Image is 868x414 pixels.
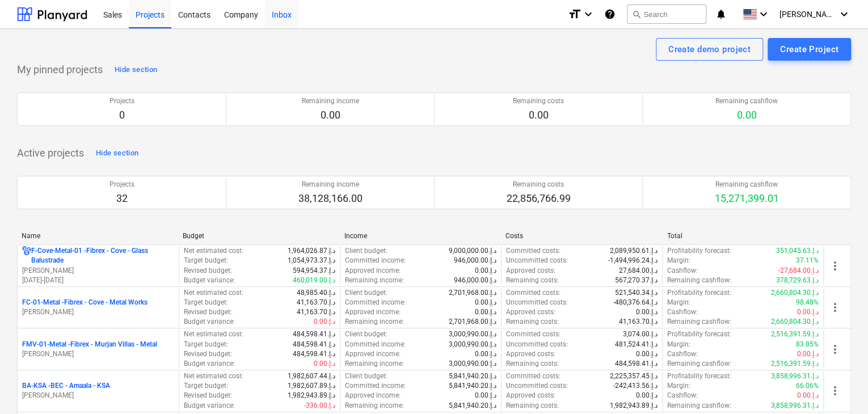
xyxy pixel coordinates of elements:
[615,288,658,298] p: 521,540.34د.إ.‏
[184,401,235,411] p: Budget variance :
[183,232,335,240] div: Budget
[293,329,335,339] p: 484,598.41د.إ.‏
[796,340,819,349] p: 83.85%
[345,359,404,369] p: Remaining income :
[506,288,561,298] p: Committed costs :
[184,349,232,359] p: Revised budget :
[771,371,819,381] p: 3,858,996.31د.إ.‏
[513,96,564,106] p: Remaining costs
[667,381,690,391] p: Margin :
[475,266,496,276] p: 0.00د.إ.‏
[667,340,690,349] p: Margin :
[449,246,496,256] p: 9,000,000.00د.إ.‏
[22,381,174,400] div: BA-KSA -BEC - Amaala - KSA[PERSON_NAME]
[293,340,335,349] p: 484,598.41د.إ.‏
[304,401,335,411] p: -336.00د.إ.‏
[780,42,838,57] div: Create Project
[288,381,335,391] p: 1,982,607.89د.إ.‏
[109,180,134,189] p: Projects
[184,359,235,369] p: Budget variance :
[345,329,387,339] p: Client budget :
[449,401,496,411] p: 5,841,940.20د.إ.‏
[184,371,243,381] p: Net estimated cost :
[22,391,174,400] p: [PERSON_NAME]
[667,317,731,327] p: Remaining cashflow :
[667,232,819,240] div: Total
[345,276,404,285] p: Remaining income :
[636,349,658,359] p: 0.00د.إ.‏
[345,401,404,411] p: Remaining income :
[797,349,819,359] p: 0.00د.إ.‏
[506,317,559,327] p: Remaining costs :
[506,381,568,391] p: Uncommitted costs :
[656,38,763,61] button: Create demo project
[797,307,819,317] p: 0.00د.إ.‏
[506,371,561,381] p: Committed costs :
[293,349,335,359] p: 484,598.41د.إ.‏
[184,246,243,256] p: Net estimated cost :
[22,232,174,240] div: Name
[109,96,134,106] p: Projects
[506,340,568,349] p: Uncommitted costs :
[345,266,401,276] p: Approved income :
[475,349,496,359] p: 0.00د.إ.‏
[615,276,658,285] p: 567,270.37د.إ.‏
[22,340,174,359] div: FMV-01-Metal -Fibrex - Murjan Villas - Metal[PERSON_NAME]
[22,381,110,391] p: BA-KSA - BEC - Amaala - KSA
[667,371,731,381] p: Profitability forecast :
[345,381,406,391] p: Committed income :
[449,329,496,339] p: 3,000,990.00د.إ.‏
[22,340,157,349] p: FMV-01-Metal - Fibrex - Murjan Villas - Metal
[184,391,232,400] p: Revised budget :
[667,266,698,276] p: Cashflow :
[506,298,568,307] p: Uncommitted costs :
[297,298,335,307] p: 41,163.70د.إ.‏
[115,64,157,77] div: Hide section
[668,42,751,57] div: Create demo project
[615,359,658,369] p: 484,598.41د.إ.‏
[475,391,496,400] p: 0.00د.إ.‏
[22,298,148,307] p: FC-01-Metal - Fibrex - Cove - Metal Works
[667,298,690,307] p: Margin :
[667,256,690,265] p: Margin :
[314,317,335,327] p: 0.00د.إ.‏
[184,276,235,285] p: Budget variance :
[506,266,555,276] p: Approved costs :
[298,192,363,205] p: 38,128,166.00
[796,256,819,265] p: 37.11%
[828,343,842,356] span: more_vert
[667,276,731,285] p: Remaining cashflow :
[828,259,842,273] span: more_vert
[345,307,401,317] p: Approved income :
[811,360,868,414] iframe: Chat Widget
[345,340,406,349] p: Committed income :
[345,288,387,298] p: Client budget :
[96,147,138,160] div: Hide section
[344,232,496,240] div: Income
[506,276,559,285] p: Remaining costs :
[828,301,842,314] span: more_vert
[17,146,84,160] p: Active projects
[715,108,778,122] p: 0.00
[184,288,243,298] p: Net estimated cost :
[184,381,228,391] p: Target budget :
[112,61,160,79] button: Hide section
[771,317,819,327] p: 2,660,804.30د.إ.‏
[449,317,496,327] p: 2,701,968.00د.إ.‏
[771,329,819,339] p: 2,516,391.59د.إ.‏
[314,359,335,369] p: 0.00د.إ.‏
[345,298,406,307] p: Committed income :
[776,276,819,285] p: 378,729.63د.إ.‏
[506,359,559,369] p: Remaining costs :
[667,349,698,359] p: Cashflow :
[31,246,174,265] p: F-Cove-Metal-01 - Fibrex - Cove - Glass Balustrade
[715,192,779,205] p: 15,271,399.01
[449,381,496,391] p: 5,841,940.20د.إ.‏
[17,63,103,77] p: My pinned projects
[768,38,851,61] button: Create Project
[636,391,658,400] p: 0.00د.إ.‏
[184,340,228,349] p: Target budget :
[345,349,401,359] p: Approved income :
[293,276,335,285] p: 460,019.00د.إ.‏
[302,108,359,122] p: 0.00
